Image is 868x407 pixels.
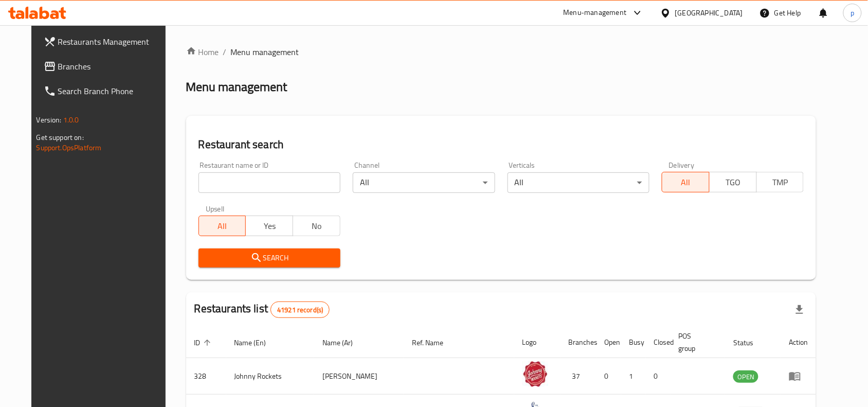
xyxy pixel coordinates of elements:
[194,301,330,318] h2: Restaurants list
[522,361,548,387] img: Johnny Rockets
[733,370,758,383] div: OPEN
[270,302,330,318] div: Total records count
[35,79,176,103] a: Search Branch Phone
[250,219,289,234] span: Yes
[756,172,804,192] button: TMP
[186,46,219,58] a: Home
[669,162,695,169] label: Delivery
[733,371,758,383] span: OPEN
[679,330,713,355] span: POS group
[596,327,621,358] th: Open
[560,358,596,395] td: 37
[37,113,62,127] span: Version:
[621,358,646,395] td: 1
[245,216,293,236] button: Yes
[234,337,280,349] span: Name (En)
[58,85,168,97] span: Search Branch Phone
[322,337,366,349] span: Name (Ar)
[231,46,299,58] span: Menu management
[35,29,176,54] a: Restaurants Management
[514,327,560,358] th: Logo
[761,175,800,190] span: TMP
[58,36,168,48] span: Restaurants Management
[186,79,287,95] h2: Menu management
[564,7,627,19] div: Menu-management
[560,327,596,358] th: Branches
[297,219,336,234] span: No
[675,7,743,19] div: [GEOGRAPHIC_DATA]
[203,219,242,234] span: All
[646,327,671,358] th: Closed
[37,131,84,144] span: Get support on:
[37,141,102,154] a: Support.OpsPlatform
[596,358,621,395] td: 0
[781,327,816,358] th: Action
[851,7,854,19] span: p
[508,172,649,193] div: All
[194,337,214,349] span: ID
[226,358,315,395] td: Johnny Rockets
[186,46,817,58] nav: breadcrumb
[314,358,404,395] td: [PERSON_NAME]
[198,172,340,193] input: Search for restaurant name or ID..
[58,60,168,73] span: Branches
[186,358,226,395] td: 328
[662,172,710,192] button: All
[666,175,706,190] span: All
[787,297,812,322] div: Export file
[63,113,79,127] span: 1.0.0
[789,370,808,382] div: Menu
[646,358,671,395] td: 0
[353,172,495,193] div: All
[733,337,767,349] span: Status
[621,327,646,358] th: Busy
[198,249,340,268] button: Search
[412,337,457,349] span: Ref. Name
[714,175,753,190] span: TGO
[206,205,225,213] label: Upsell
[198,216,246,236] button: All
[35,54,176,79] a: Branches
[198,137,804,152] h2: Restaurant search
[271,305,329,315] span: 41921 record(s)
[709,172,757,192] button: TGO
[223,46,227,58] li: /
[293,216,340,236] button: No
[207,252,332,264] span: Search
